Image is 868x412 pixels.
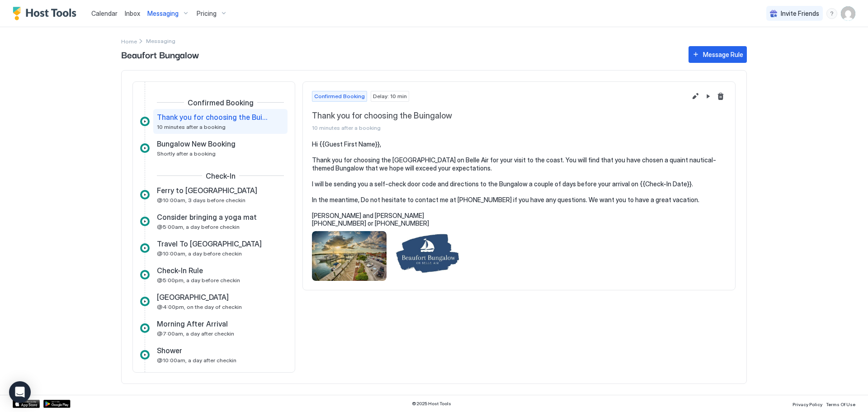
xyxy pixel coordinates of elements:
[125,9,140,17] span: Inbox
[703,50,743,59] div: Message Rule
[157,357,236,364] span: @10:00am, a day after checkin
[826,399,855,408] a: Terms Of Use
[91,9,118,17] span: Calendar
[157,277,240,284] span: @5:00pm, a day before checkin
[121,47,679,61] span: Beaufort Bungalow
[312,124,686,131] span: 10 minutes after a booking
[157,213,257,222] span: Consider bringing a yoga mat
[147,9,179,18] span: Messaging
[412,401,451,407] span: © 2025 Host Tools
[826,8,837,19] div: menu
[390,231,465,281] div: View image
[314,92,365,100] span: Confirmed Booking
[157,346,182,355] span: Shower
[157,223,240,230] span: @5:00am, a day before checkin
[157,293,229,302] span: [GEOGRAPHIC_DATA]
[157,239,262,248] span: Travel To [GEOGRAPHIC_DATA]
[121,36,137,46] a: Home
[206,171,236,180] span: Check-In
[121,38,137,45] span: Home
[157,250,242,257] span: @10:00am, a day before checkin
[690,91,701,102] button: Edit message rule
[157,139,236,148] span: Bungalow New Booking
[125,9,140,18] a: Inbox
[157,123,226,130] span: 10 minutes after a booking
[197,9,217,18] span: Pricing
[689,46,747,63] button: Message Rule
[157,150,216,157] span: Shortly after a booking
[157,330,234,337] span: @7:00am, a day after checkin
[188,98,254,107] span: Confirmed Booking
[703,91,713,102] button: Pause Message Rule
[13,7,80,20] a: Host Tools Logo
[715,91,726,102] button: Delete message rule
[157,186,257,195] span: Ferry to [GEOGRAPHIC_DATA]
[826,402,855,407] span: Terms Of Use
[157,303,242,310] span: @4:00pm, on the day of checkin
[793,399,822,408] a: Privacy Policy
[373,92,407,100] span: Delay: 10 min
[157,319,228,328] span: Morning After Arrival
[43,400,71,408] a: Google Play Store
[146,38,175,44] span: Breadcrumb
[157,197,245,204] span: @10:00am, 3 days before checkin
[157,113,269,122] span: Thank you for choosing the Buingalow
[781,9,819,18] span: Invite Friends
[312,140,726,227] pre: Hi {{Guest First Name}}, Thank you for choosing the [GEOGRAPHIC_DATA] on Belle Air for your visit...
[793,402,822,407] span: Privacy Policy
[91,9,118,18] a: Calendar
[312,111,686,121] span: Thank you for choosing the Buingalow
[9,381,31,403] div: Open Intercom Messenger
[157,266,203,275] span: Check-In Rule
[841,6,855,21] div: User profile
[312,231,387,281] div: View image
[121,36,137,46] div: Breadcrumb
[13,400,40,408] a: App Store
